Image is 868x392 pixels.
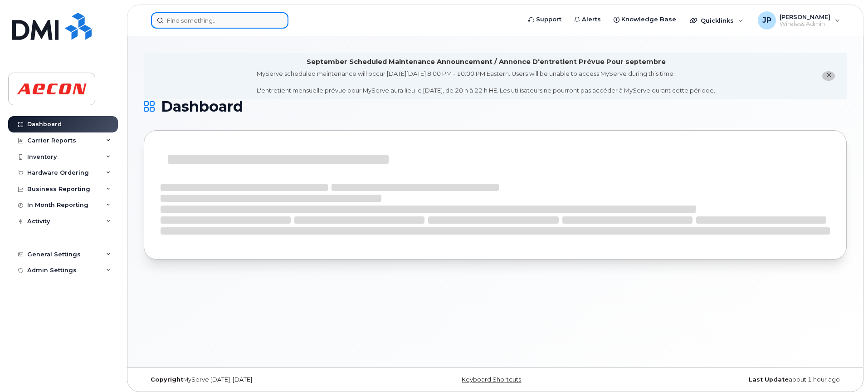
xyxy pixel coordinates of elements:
[822,71,835,81] button: close notification
[257,69,715,95] div: MyServe scheduled maintenance will occur [DATE][DATE] 8:00 PM - 10:00 PM Eastern. Users will be u...
[612,376,847,383] div: about 1 hour ago
[151,376,183,383] strong: Copyright
[144,376,378,383] div: MyServe [DATE]–[DATE]
[749,376,789,383] strong: Last Update
[307,57,666,67] div: September Scheduled Maintenance Announcement / Annonce D'entretient Prévue Pour septembre
[161,100,243,113] span: Dashboard
[462,376,521,383] a: Keyboard Shortcuts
